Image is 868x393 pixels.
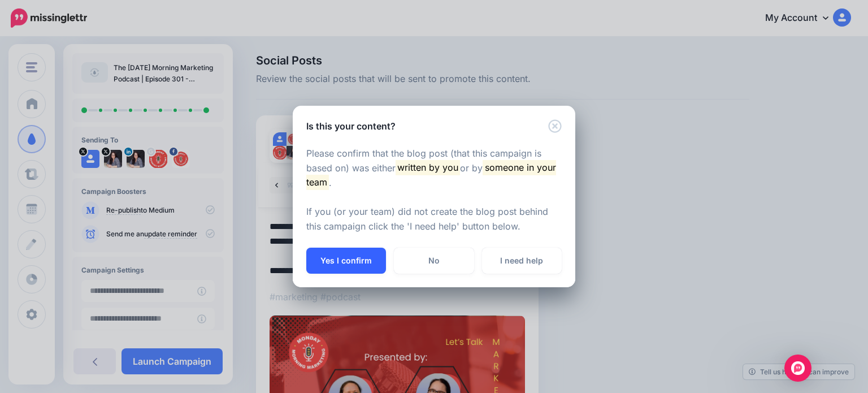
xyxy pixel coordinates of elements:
[306,160,556,189] mark: someone in your team
[394,248,474,274] a: No
[396,160,460,175] mark: written by you
[306,248,386,274] button: Yes I confirm
[306,119,396,133] h5: Is this your content?
[306,146,562,235] p: Please confirm that the blog post (that this campaign is based on) was either or by . If you (or ...
[482,248,562,274] a: I need help
[784,355,811,382] div: Open Intercom Messenger
[548,119,562,133] button: Close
